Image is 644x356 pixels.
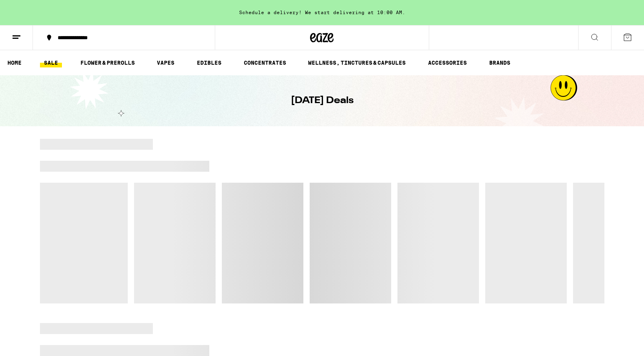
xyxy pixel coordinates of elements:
h1: [DATE] Deals [291,94,354,107]
a: VAPES [153,58,178,67]
a: BRANDS [485,58,514,67]
a: SALE [40,58,62,67]
a: CONCENTRATES [240,58,290,67]
a: FLOWER & PREROLLS [76,58,139,67]
a: EDIBLES [193,58,225,67]
a: HOME [4,58,25,67]
a: ACCESSORIES [424,58,471,67]
a: WELLNESS, TINCTURES & CAPSULES [304,58,410,67]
